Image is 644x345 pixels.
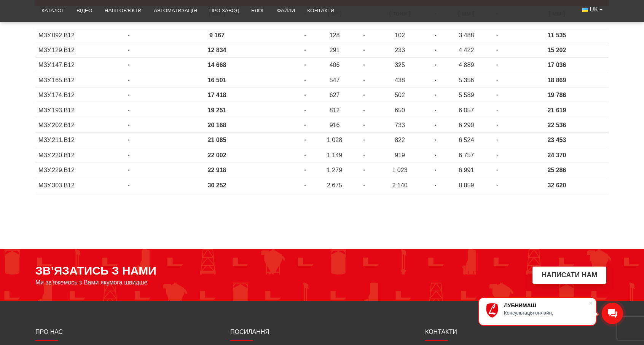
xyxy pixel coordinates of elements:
td: 6 757 [443,148,489,163]
td: 128 [313,28,356,43]
strong: · [363,107,365,113]
a: Про завод [203,2,245,19]
strong: · [128,47,129,53]
strong: · [304,167,306,173]
strong: · [435,77,436,83]
strong: · [304,107,306,113]
a: Каталог [35,2,70,19]
td: 291 [313,43,356,58]
strong: · [496,92,498,98]
strong: · [435,47,436,53]
td: 2 675 [313,178,356,193]
strong: 19 786 [547,92,566,98]
td: 1 023 [372,163,428,178]
strong: · [363,77,365,83]
span: Ми зв’яжемось з Вами якумога швидше [35,279,148,286]
strong: 21 085 [208,137,226,143]
strong: 32 620 [547,182,566,188]
strong: 11 535 [547,32,566,38]
strong: · [363,47,365,53]
strong: · [128,32,129,38]
strong: · [496,167,498,173]
strong: 15 202 [547,47,566,53]
td: 650 [372,103,428,118]
strong: · [304,32,306,38]
strong: · [304,182,306,188]
strong: · [363,152,365,158]
strong: · [496,152,498,158]
td: МЗУ.174.В12 [35,88,121,103]
strong: · [128,107,129,113]
strong: · [496,62,498,68]
strong: · [304,152,306,158]
td: 4 422 [443,43,489,58]
strong: 12 834 [208,47,226,53]
td: 8 859 [443,178,489,193]
td: 822 [372,133,428,148]
td: 547 [313,73,356,88]
strong: 19 251 [208,107,226,113]
td: 6 991 [443,163,489,178]
button: UK [576,2,609,17]
strong: 22 918 [208,167,226,173]
td: 919 [372,148,428,163]
strong: 9 167 [209,32,225,38]
strong: 14 668 [208,62,226,68]
strong: · [128,137,129,143]
strong: · [435,137,436,143]
td: 5 589 [443,88,489,103]
td: 4 889 [443,58,489,73]
td: МЗУ.229.В12 [35,163,121,178]
strong: · [363,182,365,188]
strong: 18 869 [547,77,566,83]
strong: · [363,62,365,68]
td: МЗУ.165.В12 [35,73,121,88]
strong: · [435,92,436,98]
strong: · [496,137,498,143]
strong: · [435,107,436,113]
a: Автоматизація [148,2,203,19]
strong: · [496,47,498,53]
strong: · [435,182,436,188]
strong: · [128,77,129,83]
span: UK [590,5,598,14]
td: МЗУ.303.В12 [35,178,121,193]
td: 3 488 [443,28,489,43]
td: МЗУ.193.В12 [35,103,121,118]
strong: · [363,167,365,173]
strong: · [496,182,498,188]
strong: · [363,137,365,143]
strong: · [128,62,129,68]
strong: · [435,32,436,38]
strong: · [363,122,365,128]
strong: · [496,122,498,128]
td: 916 [313,118,356,133]
strong: · [128,92,129,98]
td: 5 356 [443,73,489,88]
strong: · [363,92,365,98]
td: 438 [372,73,428,88]
strong: · [304,47,306,53]
button: Написати нам [532,267,606,284]
td: 6 524 [443,133,489,148]
td: 233 [372,43,428,58]
td: 2 140 [372,178,428,193]
a: Блог [245,2,271,19]
span: Про нас [35,329,63,335]
strong: · [304,137,306,143]
strong: 22 536 [547,122,566,128]
a: Відео [70,2,99,19]
strong: · [496,77,498,83]
img: Українська [582,8,588,12]
td: 406 [313,58,356,73]
td: МЗУ.129.В12 [35,43,121,58]
strong: · [435,167,436,173]
td: 1 279 [313,163,356,178]
strong: · [128,182,129,188]
td: МЗУ.202.В12 [35,118,121,133]
td: 6 057 [443,103,489,118]
td: МЗУ.211.В12 [35,133,121,148]
td: 6 290 [443,118,489,133]
strong: 16 501 [208,77,226,83]
td: 102 [372,28,428,43]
